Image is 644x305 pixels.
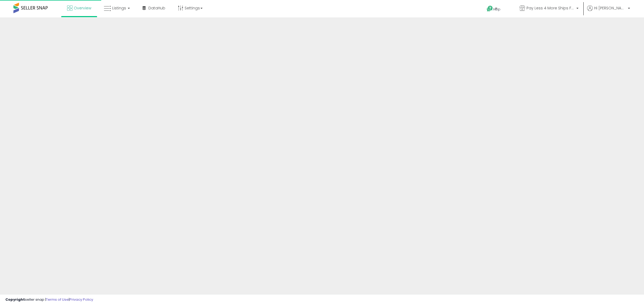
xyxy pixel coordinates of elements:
[493,7,500,12] span: Help
[587,5,630,17] a: Hi [PERSON_NAME]
[482,1,511,17] a: Help
[74,5,91,11] span: Overview
[526,5,575,11] span: Pay Less 4 More Ships Fast
[486,5,493,12] i: Get Help
[594,5,626,11] span: Hi [PERSON_NAME]
[112,5,126,11] span: Listings
[148,5,165,11] span: DataHub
